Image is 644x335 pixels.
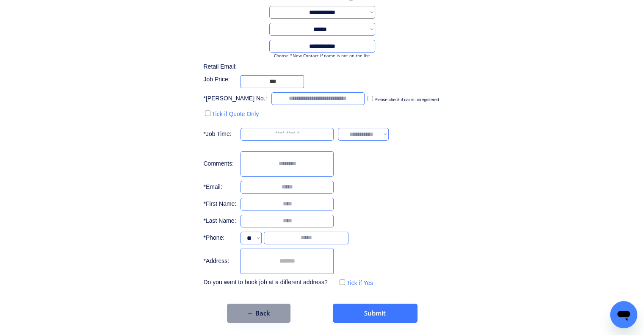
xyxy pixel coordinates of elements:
div: *First Name: [203,200,236,208]
label: Please check if car is unregistered [374,97,439,102]
div: Do you want to book job at a different address? [203,278,334,287]
iframe: Button to launch messaging window [610,301,637,328]
div: *Address: [203,257,236,266]
div: *Phone: [203,234,236,242]
button: ← Back [227,304,290,323]
button: Submit [333,304,417,323]
div: *Job Time: [203,130,236,138]
div: *Last Name: [203,217,236,225]
div: Choose *New Contact if name is not on the list [269,53,375,58]
label: Tick if Quote Only [212,111,259,117]
div: *Email: [203,183,236,191]
div: Comments: [203,160,236,168]
label: Tick if Yes [346,280,373,286]
div: *[PERSON_NAME] No.: [203,94,267,103]
div: Job Price: [203,75,236,84]
div: Retail Email: [203,63,246,71]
